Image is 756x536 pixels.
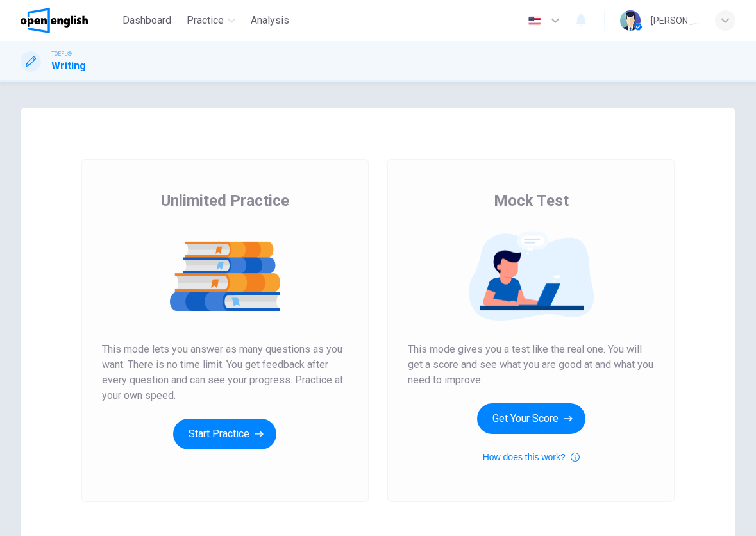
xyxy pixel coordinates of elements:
[122,13,171,28] span: Dashboard
[526,16,542,26] img: en
[477,403,585,434] button: Get Your Score
[21,8,88,33] img: OpenEnglish logo
[408,342,654,388] span: This mode gives you a test like the real one. You will get a score and see what you are good at a...
[483,449,580,465] button: How does this work?
[173,419,276,449] button: Start Practice
[620,10,641,31] img: Profile picture
[494,190,569,211] span: Mock Test
[102,342,348,403] span: This mode lets you answer as many questions as you want. There is no time limit. You get feedback...
[117,9,176,32] button: Dashboard
[181,9,240,32] button: Practice
[21,8,117,33] a: OpenEnglish logo
[651,13,700,28] div: [PERSON_NAME]
[187,13,224,28] span: Practice
[251,13,289,28] span: Analysis
[51,49,72,58] span: TOEFL®
[161,190,289,211] span: Unlimited Practice
[51,58,86,74] h1: Writing
[246,9,294,32] button: Analysis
